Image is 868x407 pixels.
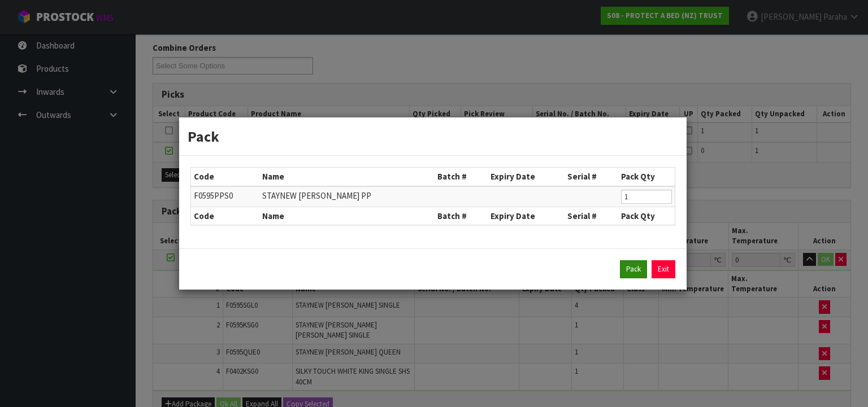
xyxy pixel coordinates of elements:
th: Serial # [565,207,618,225]
th: Code [191,168,259,186]
button: Pack [620,260,647,278]
th: Pack Qty [618,207,675,225]
th: Expiry Date [488,168,565,186]
th: Pack Qty [618,168,675,186]
th: Serial # [565,168,618,186]
th: Expiry Date [488,207,565,225]
a: Exit [652,260,675,278]
h3: Pack [188,126,678,147]
span: F0595PPS0 [194,190,233,201]
th: Batch # [435,168,488,186]
th: Name [259,207,435,225]
th: Batch # [435,207,488,225]
th: Name [259,168,435,186]
th: Code [191,207,259,225]
span: STAYNEW [PERSON_NAME] PP [262,190,371,201]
